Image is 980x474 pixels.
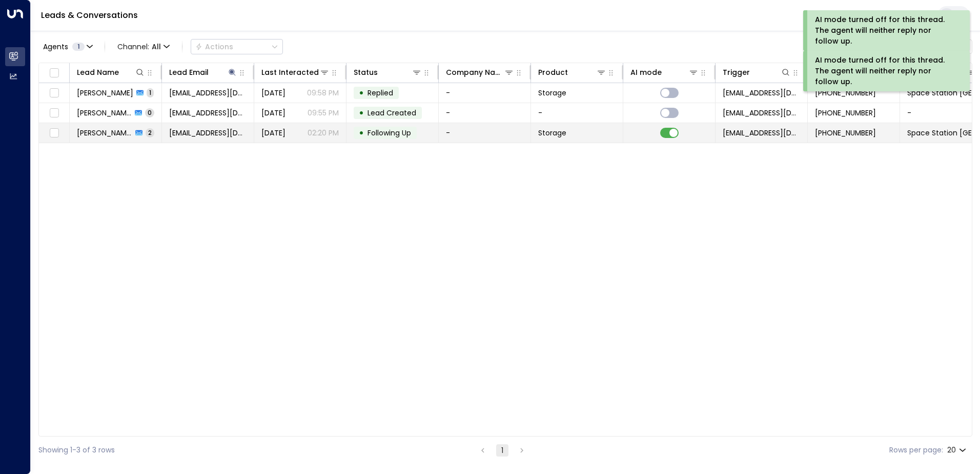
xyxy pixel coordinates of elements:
[723,108,800,118] span: leads@space-station.co.uk
[113,39,174,54] button: Channel:All
[146,128,154,137] span: 2
[195,42,233,51] div: Actions
[359,124,364,142] div: •
[538,128,566,138] span: Storage
[723,88,800,98] span: leads@space-station.co.uk
[77,66,145,78] div: Lead Name
[191,39,283,54] button: Actions
[38,39,96,54] button: Agents1
[439,123,531,143] td: -
[77,66,119,78] div: Lead Name
[538,66,606,78] div: Product
[169,66,209,78] div: Lead Email
[723,66,750,78] div: Trigger
[307,88,339,98] p: 09:58 PM
[630,66,699,78] div: AI mode
[354,66,378,78] div: Status
[48,87,60,100] span: Toggle select row
[77,128,132,138] span: Julia Lee
[538,88,566,98] span: Storage
[359,84,364,102] div: •
[630,66,662,78] div: AI mode
[815,108,876,118] span: +447375088052
[367,88,393,98] span: Replied
[359,104,364,122] div: •
[41,9,138,21] a: Leads & Conversations
[43,43,68,50] span: Agents
[815,88,876,98] span: +447375088052
[815,14,956,47] div: AI mode turned off for this thread. The agent will neither reply nor follow up.
[152,43,161,51] span: All
[145,108,154,117] span: 0
[439,83,531,103] td: -
[531,103,623,123] td: -
[723,66,791,78] div: Trigger
[815,55,956,87] div: AI mode turned off for this thread. The agent will neither reply nor follow up.
[308,108,339,118] p: 09:55 PM
[446,66,514,78] div: Company Name
[947,443,968,458] div: 20
[261,88,285,98] span: Yesterday
[476,444,528,457] nav: pagination navigation
[439,103,531,123] td: -
[446,66,504,78] div: Company Name
[147,88,154,97] span: 1
[38,445,115,456] div: Showing 1-3 of 3 rows
[169,128,247,138] span: juliaintheuk2@gmail.com
[77,108,132,118] span: Julia Lee
[169,88,247,98] span: juliaintheuk2@gmail.com
[77,88,133,98] span: Julia Lee
[354,66,422,78] div: Status
[72,43,85,51] span: 1
[191,39,283,54] div: Button group with a nested menu
[169,108,247,118] span: juliaintheuk2@gmail.com
[48,107,60,120] span: Toggle select row
[889,445,943,456] label: Rows per page:
[496,444,508,457] button: page 1
[538,66,568,78] div: Product
[723,128,800,138] span: leads@space-station.co.uk
[261,66,330,78] div: Last Interacted
[261,66,319,78] div: Last Interacted
[308,128,339,138] p: 02:20 PM
[367,108,416,118] span: Lead Created
[815,128,876,138] span: +447375088052
[367,128,411,138] span: Following Up
[261,108,285,118] span: Yesterday
[169,66,237,78] div: Lead Email
[113,39,174,54] span: Channel:
[48,127,60,140] span: Toggle select row
[48,67,60,80] span: Toggle select all
[261,128,285,138] span: Yesterday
